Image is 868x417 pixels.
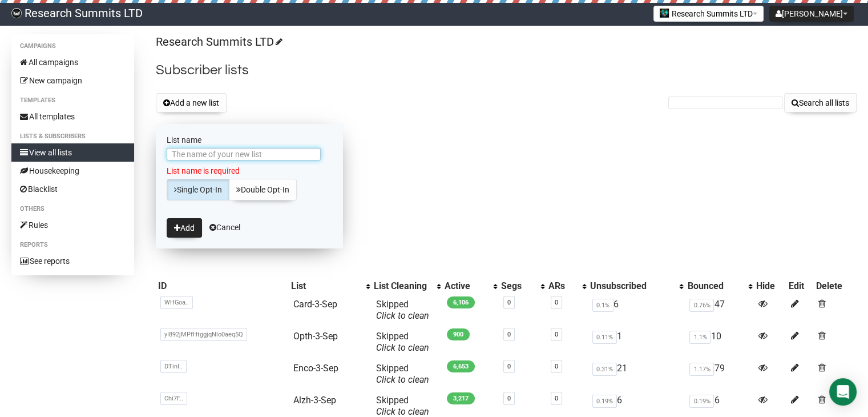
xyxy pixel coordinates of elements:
span: 0.11% [592,331,617,344]
span: 0.76% [689,299,714,312]
div: List [291,280,360,292]
span: 0.31% [592,363,617,376]
button: Search all lists [784,93,857,113]
a: Rules [11,216,134,234]
span: Skipped [376,363,429,385]
a: 0 [555,331,558,338]
button: Add a new list [156,93,227,113]
a: Click to clean [376,406,429,417]
td: 1 [588,326,685,358]
span: Chi7F.. [160,392,187,405]
th: List: No sort applied, activate to apply an ascending sort [289,278,372,294]
span: 0.19% [689,395,714,408]
label: List name [167,135,332,145]
th: ID: No sort applied, sorting is disabled [156,278,289,294]
span: 6,653 [447,360,475,372]
span: Skipped [376,331,429,353]
span: Skipped [376,395,429,417]
a: All templates [11,107,134,126]
td: 47 [685,294,753,326]
a: New campaign [11,71,134,90]
li: Templates [11,94,134,107]
li: Lists & subscribers [11,130,134,143]
a: Click to clean [376,342,429,353]
h2: Subscriber lists [156,60,857,81]
a: Research Summits LTD [156,35,281,49]
span: 0.1% [592,299,613,312]
span: 6,106 [447,296,475,308]
div: Delete [816,280,854,292]
a: Enco-3-Sep [293,363,338,374]
td: 10 [685,326,753,358]
div: Segs [501,280,535,292]
div: List Cleaning [374,280,431,292]
span: 3,217 [447,392,475,404]
a: 0 [507,395,511,402]
label: List name is required [167,166,332,176]
a: Blacklist [11,180,134,198]
a: View all lists [11,143,134,162]
th: ARs: No sort applied, activate to apply an ascending sort [546,278,588,294]
a: Cancel [209,223,240,232]
a: Double Opt-In [229,179,297,201]
span: 0.19% [592,395,617,408]
a: 0 [555,363,558,370]
a: Click to clean [376,374,429,385]
a: 0 [507,299,511,306]
td: 79 [685,358,753,390]
span: Skipped [376,299,429,321]
a: Click to clean [376,310,429,321]
li: Campaigns [11,39,134,53]
span: 1.1% [689,331,710,344]
button: [PERSON_NAME] [769,6,854,22]
span: 1.17% [689,363,714,376]
a: Alzh-3-Sep [293,395,336,406]
a: 0 [507,363,511,370]
div: Active [445,280,487,292]
div: ID [158,280,286,292]
div: ARs [548,280,576,292]
span: DTinI.. [160,360,187,373]
a: 0 [555,395,558,402]
a: Single Opt-In [167,179,229,201]
div: Hide [756,280,784,292]
th: Unsubscribed: No sort applied, activate to apply an ascending sort [588,278,685,294]
a: Card-3-Sep [293,299,337,310]
div: Unsubscribed [590,280,673,292]
a: 0 [555,299,558,306]
th: List Cleaning: No sort applied, activate to apply an ascending sort [372,278,442,294]
img: 2.jpg [660,9,669,18]
span: 900 [447,328,470,340]
div: Edit [789,280,812,292]
td: 6 [588,294,685,326]
li: Others [11,202,134,216]
th: Active: No sort applied, activate to apply an ascending sort [442,278,498,294]
th: Segs: No sort applied, activate to apply an ascending sort [499,278,546,294]
th: Bounced: No sort applied, activate to apply an ascending sort [685,278,753,294]
img: bccbfd5974049ef095ce3c15df0eef5a [11,8,22,18]
a: All campaigns [11,53,134,71]
input: The name of your new list [167,148,321,161]
button: Add [167,218,202,238]
span: WHGoa.. [160,296,193,309]
a: 0 [507,331,511,338]
div: Bounced [687,280,742,292]
a: See reports [11,252,134,270]
a: Opth-3-Sep [293,331,338,342]
th: Edit: No sort applied, sorting is disabled [786,278,814,294]
button: Research Summits LTD [653,6,764,22]
a: Housekeeping [11,162,134,180]
th: Hide: No sort applied, sorting is disabled [754,278,786,294]
td: 21 [588,358,685,390]
div: Open Intercom Messenger [829,378,857,406]
span: yI892jMPfHtggjqNlo0aeq5Q [160,328,247,341]
th: Delete: No sort applied, sorting is disabled [814,278,857,294]
li: Reports [11,238,134,252]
